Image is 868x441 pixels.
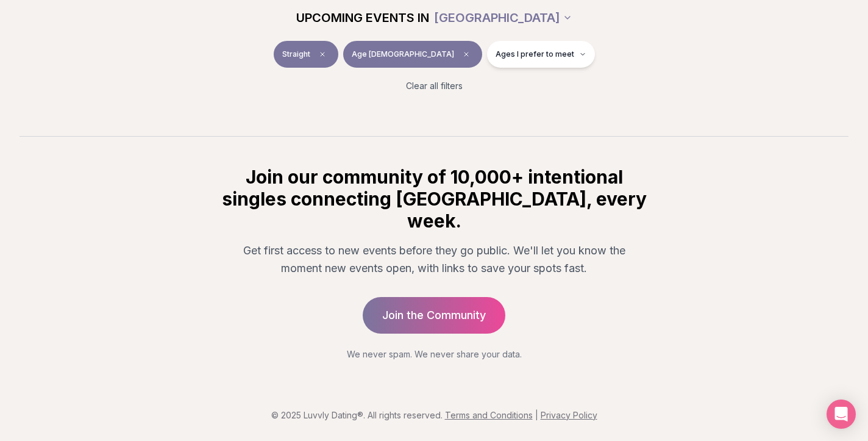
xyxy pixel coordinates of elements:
[434,4,572,31] button: [GEOGRAPHIC_DATA]
[219,166,649,232] h2: Join our community of 10,000+ intentional singles connecting [GEOGRAPHIC_DATA], every week.
[10,409,858,421] p: © 2025 Luvvly Dating®. All rights reserved.
[343,41,482,68] button: Age [DEMOGRAPHIC_DATA]Clear age
[487,41,595,68] button: Ages I prefer to meet
[352,49,454,59] span: Age [DEMOGRAPHIC_DATA]
[445,410,533,420] a: Terms and Conditions
[827,400,856,429] div: Open Intercom Messenger
[219,348,649,360] p: We never spam. We never share your data.
[459,47,474,62] span: Clear age
[229,242,639,278] p: Get first access to new events before they go public. We'll let you know the moment new events op...
[541,410,597,420] a: Privacy Policy
[363,297,505,334] a: Join the Community
[399,73,470,99] button: Clear all filters
[296,9,429,26] span: UPCOMING EVENTS IN
[535,410,538,420] span: |
[282,49,310,59] span: Straight
[496,49,574,59] span: Ages I prefer to meet
[315,47,330,62] span: Clear event type filter
[274,41,338,68] button: StraightClear event type filter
